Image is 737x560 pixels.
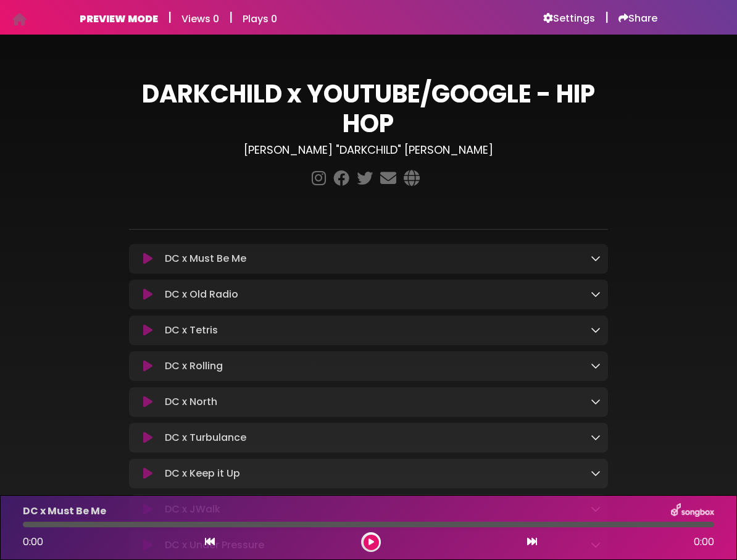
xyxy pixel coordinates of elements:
[23,535,43,549] span: 0:00
[168,10,172,25] h5: |
[165,287,238,302] p: DC x Old Radio
[165,395,217,409] p: DC x North
[694,535,714,550] span: 0:00
[129,79,608,138] h1: DARKCHILD x YOUTUBE/GOOGLE - HIP HOP
[543,12,595,25] a: Settings
[129,143,608,157] h3: [PERSON_NAME] "DARKCHILD" [PERSON_NAME]
[80,13,158,25] h6: PREVIEW MODE
[229,10,233,25] h5: |
[165,466,240,481] p: DC x Keep it Up
[243,13,277,25] h6: Plays 0
[605,10,609,25] h5: |
[165,430,246,445] p: DC x Turbulance
[165,359,223,374] p: DC x Rolling
[165,323,218,338] p: DC x Tetris
[165,251,246,266] p: DC x Must Be Me
[618,12,657,25] a: Share
[181,13,219,25] h6: Views 0
[671,503,714,519] img: songbox-logo-white.png
[23,504,106,519] p: DC x Must Be Me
